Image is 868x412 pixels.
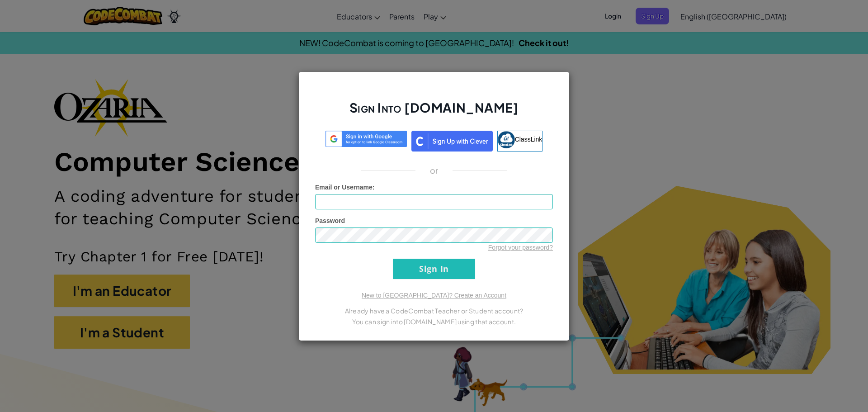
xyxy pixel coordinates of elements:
[315,99,553,125] h2: Sign Into [DOMAIN_NAME]
[430,165,439,176] p: or
[315,305,553,316] p: Already have a CodeCombat Teacher or Student account?
[498,131,515,148] img: classlink-logo-small.png
[315,184,373,191] span: Email or Username
[393,259,475,279] input: Sign In
[315,217,345,224] span: Password
[488,244,553,251] a: Forgot your password?
[411,131,493,152] img: clever_sso_button@2x.png
[325,131,407,147] img: log-in-google-sso.svg
[515,135,542,142] span: ClassLink
[315,316,553,327] p: You can sign into [DOMAIN_NAME] using that account.
[315,183,375,192] label: :
[362,292,506,299] a: New to [GEOGRAPHIC_DATA]? Create an Account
